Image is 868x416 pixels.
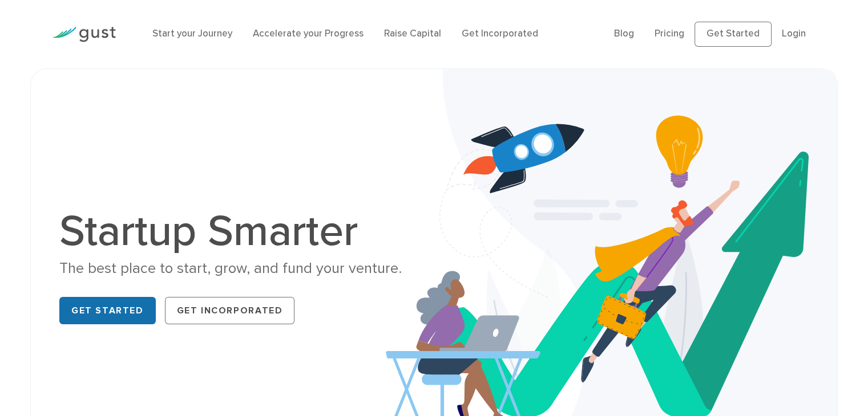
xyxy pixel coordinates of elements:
a: Accelerate your Progress [253,28,364,39]
a: Get Started [59,297,156,324]
div: The best place to start, grow, and fund your venture. [59,259,425,279]
a: Start your Journey [152,28,232,39]
img: Gust Logo [52,27,116,42]
a: Pricing [655,28,684,39]
a: Get Incorporated [462,28,538,39]
a: Get Started [695,22,772,47]
a: Raise Capital [384,28,441,39]
a: Blog [614,28,634,39]
a: Get Incorporated [165,297,295,324]
a: Login [782,28,806,39]
h1: Startup Smarter [59,210,425,253]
